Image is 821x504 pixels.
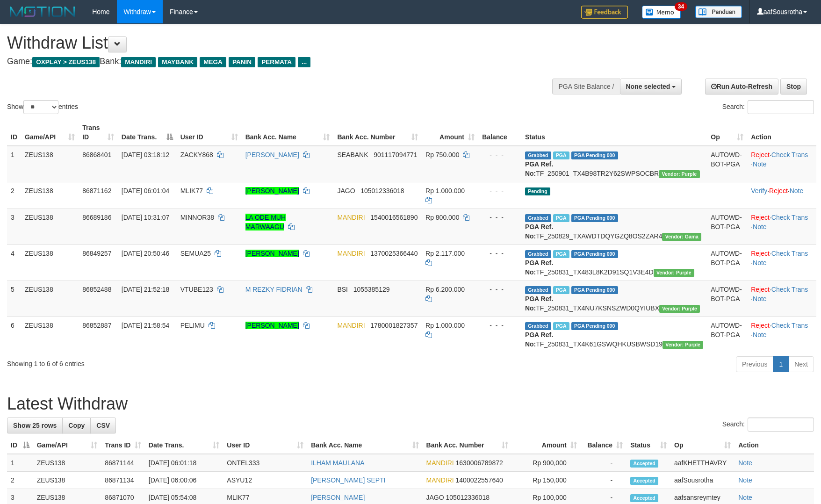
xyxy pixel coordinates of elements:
div: Showing 1 to 6 of 6 entries [7,355,335,368]
td: 3 [7,209,21,245]
div: - - - [482,213,518,222]
td: 1 [7,454,33,472]
b: PGA Ref. No: [525,295,553,312]
td: AUTOWD-BOT-PGA [707,281,747,317]
span: Vendor URL: https://trx4.1velocity.biz [663,341,703,349]
div: - - - [482,249,518,258]
td: TF_250831_TX4NU7KSNSZWD0QYIUBX [521,281,707,317]
img: panduan.png [695,6,742,18]
span: ZACKY868 [180,151,213,158]
span: MANDIRI [337,214,365,221]
a: Previous [736,356,773,372]
td: AUTOWD-BOT-PGA [707,146,747,182]
td: · · [747,146,816,182]
td: 86871134 [101,472,145,489]
td: · · [747,317,816,353]
a: Note [738,494,752,501]
span: Rp 6.200.000 [425,286,465,293]
h4: Game: Bank: [7,57,538,66]
span: Copy [68,422,85,429]
td: 5 [7,281,21,317]
a: [PERSON_NAME] [245,151,299,158]
th: Amount: activate to sort column ascending [422,119,478,146]
h1: Withdraw List [7,34,538,52]
a: Note [738,476,752,484]
td: · · [747,245,816,281]
span: 34 [675,2,687,11]
td: ZEUS138 [21,245,79,281]
th: Bank Acc. Number: activate to sort column ascending [423,437,512,454]
a: Copy [62,418,91,433]
span: Rp 2.117.000 [425,250,465,257]
td: [DATE] 06:00:06 [145,472,223,489]
a: Next [788,356,814,372]
a: [PERSON_NAME] SEPTI [311,476,385,484]
a: Note [753,295,767,302]
th: ID: activate to sort column descending [7,437,33,454]
span: Copy 1055385129 to clipboard [353,286,390,293]
input: Search: [748,418,814,432]
label: Show entries [7,100,78,114]
span: ... [298,57,310,67]
span: Pending [525,187,550,195]
span: 86849257 [82,250,111,257]
img: Button%20Memo.svg [642,6,681,19]
span: Grabbed [525,250,551,258]
th: User ID: activate to sort column ascending [223,437,307,454]
span: MANDIRI [121,57,156,67]
span: Marked by aafsreyleap [553,250,569,258]
span: Show 25 rows [13,422,57,429]
a: M REZKY FIDRIAN [245,286,302,293]
span: MAYBANK [158,57,197,67]
select: Showentries [23,100,58,114]
span: Rp 1.000.000 [425,187,465,194]
b: PGA Ref. No: [525,259,553,276]
span: Vendor URL: https://trx31.1velocity.biz [662,233,701,241]
span: JAGO [337,187,355,194]
span: Accepted [630,477,658,485]
a: Note [753,223,767,230]
a: Stop [780,79,807,94]
td: AUTOWD-BOT-PGA [707,245,747,281]
input: Search: [748,100,814,114]
span: Copy 105012336018 to clipboard [360,187,404,194]
label: Search: [722,418,814,432]
span: PGA Pending [571,286,618,294]
b: PGA Ref. No: [525,331,553,348]
th: Trans ID: activate to sort column ascending [101,437,145,454]
a: Reject [769,187,788,194]
th: Bank Acc. Name: activate to sort column ascending [307,437,422,454]
a: Check Trans [771,214,808,221]
span: Marked by aafkaynarin [553,214,569,222]
span: Marked by aafsolysreylen [553,286,569,294]
th: Date Trans.: activate to sort column descending [118,119,177,146]
th: User ID: activate to sort column ascending [177,119,242,146]
th: Action [747,119,816,146]
span: Copy 1780001827357 to clipboard [370,322,418,329]
span: Vendor URL: https://trx4.1velocity.biz [659,170,699,178]
a: Note [753,160,767,168]
td: TF_250831_TX4K61GSWQHKUSBWSD19 [521,317,707,353]
td: Rp 900,000 [512,454,580,472]
a: Note [790,187,804,194]
span: PGA Pending [571,214,618,222]
img: MOTION_logo.png [7,5,78,19]
span: Accepted [630,494,658,502]
div: PGA Site Balance / [552,79,619,94]
td: - [581,454,627,472]
button: None selected [620,79,682,94]
div: - - - [482,285,518,294]
span: Rp 800.000 [425,214,459,221]
a: Check Trans [771,322,808,329]
span: MLIK77 [180,187,203,194]
td: 4 [7,245,21,281]
a: [PERSON_NAME] [245,322,299,329]
span: Copy 901117094771 to clipboard [374,151,417,158]
a: Note [753,331,767,338]
span: 86868401 [82,151,111,158]
th: Bank Acc. Name: activate to sort column ascending [242,119,334,146]
span: Copy 105012336018 to clipboard [446,494,490,501]
span: PANIN [229,57,255,67]
td: 2 [7,182,21,209]
span: OXPLAY > ZEUS138 [32,57,100,67]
